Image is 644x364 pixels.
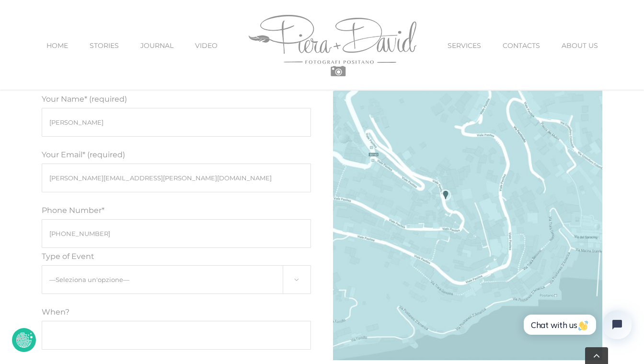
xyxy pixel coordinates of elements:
a: JOURNAL [140,25,173,66]
a: ABOUT US [562,25,598,66]
img: Schermata-2019-11-04-alle-10.58.24 [333,91,602,360]
span: HOME [46,42,68,49]
span: JOURNAL [140,42,173,49]
span: VIDEO [195,42,218,49]
a: VIDEO [195,25,218,66]
label: Your Name* (required) [42,94,311,126]
span: SERVICES [448,42,481,49]
span: CONTACTS [503,42,540,49]
a: STORIES [90,25,119,66]
input: Your Name* (required) [42,108,311,137]
span: STORIES [90,42,119,49]
span: ABOUT US [562,42,598,49]
input: Your Email* (required) [42,164,311,192]
img: Piera Plus David Photography Positano Logo [249,15,416,76]
button: Revoke Icon [12,328,36,352]
input: Phone Number* [42,219,311,248]
a: HOME [46,25,68,66]
label: Your Email* (required) [42,150,311,182]
label: When? [42,307,69,317]
label: Phone Number* [42,206,311,237]
p: Type of Event [42,202,311,294]
iframe: Tidio Chat [509,297,644,364]
a: SERVICES [448,25,481,66]
a: CONTACTS [503,25,540,66]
